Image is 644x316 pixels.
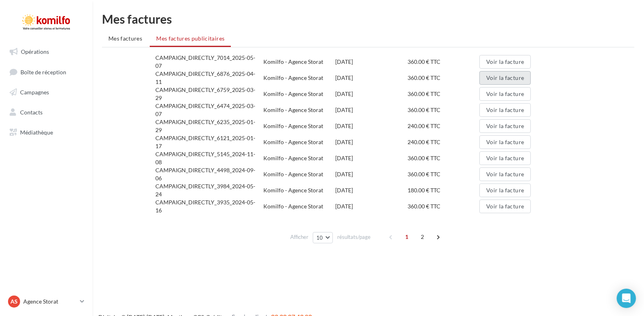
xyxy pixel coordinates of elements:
[263,122,335,130] div: Komilfo - Agence Storat
[155,166,263,182] div: CAMPAIGN_DIRECTLY_4498_2024-09-06
[479,119,531,133] button: Voir la facture
[479,55,531,69] button: Voir la facture
[335,90,407,98] div: [DATE]
[263,106,335,114] div: Komilfo - Agence Storat
[155,70,263,86] div: CAMPAIGN_DIRECTLY_6876_2025-04-11
[263,74,335,82] div: Komilfo - Agence Storat
[155,86,263,102] div: CAMPAIGN_DIRECTLY_6759_2025-03-29
[20,89,49,96] span: Campagnes
[335,74,407,82] div: [DATE]
[337,233,371,241] span: résultats/page
[20,68,66,75] span: Boîte de réception
[263,58,335,66] div: Komilfo - Agence Storat
[23,298,77,306] p: Agence Storat
[408,202,479,210] div: 360.00 € TTC
[408,186,479,194] div: 180.00 € TTC
[263,138,335,146] div: Komilfo - Agence Storat
[108,35,142,42] span: Mes factures
[335,170,407,178] div: [DATE]
[408,106,479,114] div: 360.00 € TTC
[479,87,531,101] button: Voir la facture
[263,90,335,98] div: Komilfo - Agence Storat
[416,230,429,243] span: 2
[155,54,263,70] div: CAMPAIGN_DIRECTLY_7014_2025-05-07
[479,135,531,149] button: Voir la facture
[313,232,333,243] button: 10
[408,74,479,82] div: 360.00 € TTC
[10,298,18,306] span: AS
[408,58,479,66] div: 360.00 € TTC
[155,102,263,118] div: CAMPAIGN_DIRECTLY_6474_2025-03-07
[335,138,407,146] div: [DATE]
[335,186,407,194] div: [DATE]
[20,109,43,116] span: Contacts
[155,198,263,214] div: CAMPAIGN_DIRECTLY_3935_2024-05-16
[20,128,53,135] span: Médiathèque
[479,167,531,181] button: Voir la facture
[21,48,49,55] span: Opérations
[316,234,323,241] span: 10
[408,138,479,146] div: 240.00 € TTC
[479,151,531,165] button: Voir la facture
[5,43,88,60] a: Opérations
[335,106,407,114] div: [DATE]
[408,122,479,130] div: 240.00 € TTC
[335,58,407,66] div: [DATE]
[479,200,531,213] button: Voir la facture
[263,154,335,162] div: Komilfo - Agence Storat
[400,230,413,243] span: 1
[408,154,479,162] div: 360.00 € TTC
[408,170,479,178] div: 360.00 € TTC
[155,118,263,134] div: CAMPAIGN_DIRECTLY_6235_2025-01-29
[335,122,407,130] div: [DATE]
[155,134,263,150] div: CAMPAIGN_DIRECTLY_6121_2025-01-17
[335,202,407,210] div: [DATE]
[290,233,308,241] span: Afficher
[263,186,335,194] div: Komilfo - Agence Storat
[6,294,86,309] a: AS Agence Storat
[263,170,335,178] div: Komilfo - Agence Storat
[5,63,88,81] a: Boîte de réception
[5,84,88,101] a: Campagnes
[102,13,634,25] h1: Mes factures
[335,154,407,162] div: [DATE]
[408,90,479,98] div: 360.00 € TTC
[5,104,88,121] a: Contacts
[5,124,88,141] a: Médiathèque
[479,183,531,197] button: Voir la facture
[479,71,531,85] button: Voir la facture
[155,182,263,198] div: CAMPAIGN_DIRECTLY_3984_2024-05-24
[263,202,335,210] div: Komilfo - Agence Storat
[479,103,531,117] button: Voir la facture
[155,150,263,166] div: CAMPAIGN_DIRECTLY_5145_2024-11-08
[617,289,636,308] div: Open Intercom Messenger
